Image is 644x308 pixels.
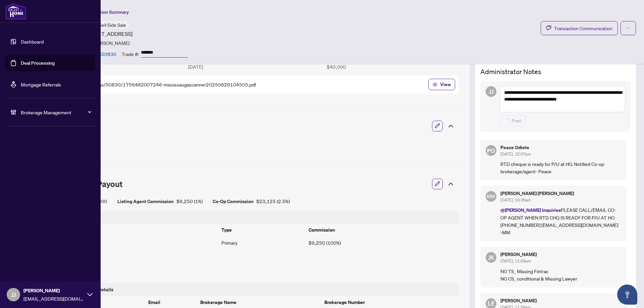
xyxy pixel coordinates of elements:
[86,22,126,28] span: Deal - Sell Side Sale
[500,145,621,150] h5: Peace Odiete
[487,193,495,200] span: MM
[50,63,181,70] article: Received at Branch
[52,261,456,273] div: -
[500,191,621,196] h5: [PERSON_NAME] [PERSON_NAME]
[21,39,44,45] a: Dashboard
[50,236,219,249] td: [PERSON_NAME]
[64,81,256,88] span: 6148/transactions/50830/1756482007246-mississaugascanner20250829104505.pdf
[554,24,612,32] span: Transaction Communication
[21,60,55,66] a: Deal Processing
[500,151,531,157] span: [DATE], 12:07pm
[327,63,459,70] article: $40,000
[188,63,320,70] article: [DATE]
[122,50,139,58] article: Trade #:
[219,236,306,249] td: Primary
[500,206,621,236] p: PLEASE CALL/EMAIL CO-OP AGENT WHEN RTD CHQ IS READY FOR P/U AT HO [PHONE_NUMBER] [EMAIL_ADDRESS][...
[50,139,180,147] p: No client details found
[117,197,203,205] div: $9,250 ( 1% )
[117,197,174,205] article: Listing Agent Commission
[52,253,456,261] article: Comments
[11,290,16,299] span: JJ
[21,81,61,87] a: Mortgage Referrals
[440,79,451,90] span: View
[213,197,254,205] article: Co-Op Commission
[219,224,306,236] th: Type
[480,66,631,77] h3: Administrator Notes
[500,267,621,282] p: NO TS_ Missing Fintrac NO CS_ conditional & Missing Lawyer
[489,87,493,96] span: JJ
[306,236,459,249] td: $9,250 (100%)
[500,298,621,303] h5: [PERSON_NAME]
[23,295,84,302] span: [EMAIL_ADDRESS][DOMAIN_NAME]
[433,82,437,87] span: eye
[500,252,621,257] h5: [PERSON_NAME]
[487,146,495,155] span: PO
[500,197,531,202] span: [DATE], 10:36am
[306,224,459,236] th: Commission
[500,115,526,126] button: Post
[541,21,618,35] button: Transaction Communication
[213,197,290,205] div: $23,125 ( 2.5% )
[428,79,455,90] button: View
[44,175,460,193] div: Commission Payout
[500,207,561,213] span: @[PERSON_NAME] Inquiries
[617,285,637,305] button: Open asap
[500,258,531,263] span: [DATE], 11:04pm
[5,3,26,19] img: logo
[50,224,219,236] th: Agent Name
[83,30,132,38] article: [STREET_ADDRESS]
[626,26,631,30] span: ellipsis
[23,287,84,294] span: [PERSON_NAME]
[488,299,495,308] span: LE
[44,117,460,135] div: Client Details
[500,160,621,175] p: RTD cheque is ready for P/U at HO. Notified Co-op brokerage/agent- Peace
[93,39,129,47] article: [PERSON_NAME]
[21,109,91,116] span: Brokerage Management
[488,253,494,262] span: JK
[84,9,129,15] span: Transaction Summary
